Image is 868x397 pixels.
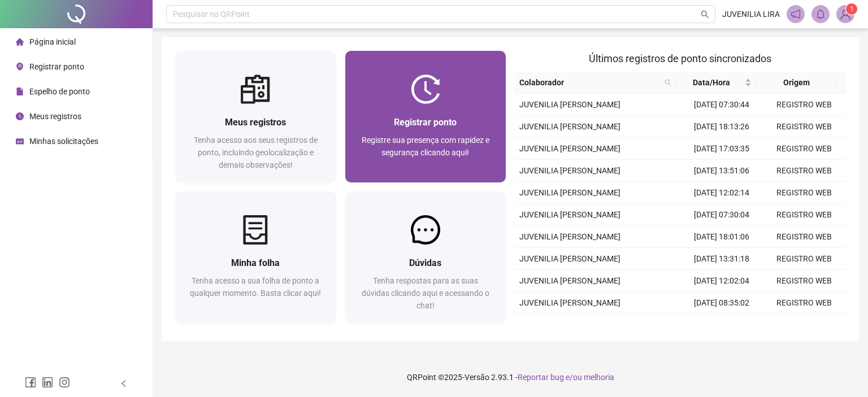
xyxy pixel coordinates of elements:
[676,72,756,94] th: Data/Hora
[153,357,868,397] footer: QRPoint © 2025 - 2.93.1 -
[16,112,24,120] span: clock-circle
[680,138,763,160] td: [DATE] 17:03:35
[756,72,836,94] th: Origem
[409,258,441,268] span: Dúvidas
[589,53,771,64] span: Últimos registros de ponto sincronizados
[519,188,620,197] span: JUVENILIA [PERSON_NAME]
[519,298,620,307] span: JUVENILIA [PERSON_NAME]
[763,292,845,314] td: REGISTRO WEB
[680,248,763,270] td: [DATE] 13:31:18
[680,292,763,314] td: [DATE] 08:35:02
[680,182,763,204] td: [DATE] 12:02:14
[662,74,674,91] span: search
[763,314,845,336] td: REGISTRO WEB
[190,276,321,298] span: Tenha acesso a sua folha de ponto a qualquer momento. Basta clicar aqui!
[194,136,318,169] span: Tenha acesso aos seus registros de ponto, incluindo geolocalização e demais observações!
[519,254,620,263] span: JUVENILIA [PERSON_NAME]
[25,377,36,388] span: facebook
[16,137,24,145] span: schedule
[231,258,280,268] span: Minha folha
[519,232,620,241] span: JUVENILIA [PERSON_NAME]
[680,204,763,226] td: [DATE] 07:30:04
[763,270,845,292] td: REGISTRO WEB
[29,62,84,71] span: Registrar ponto
[362,136,489,157] span: Registre sua presença com rapidez e segurança clicando aqui!
[763,182,845,204] td: REGISTRO WEB
[763,138,845,160] td: REGISTRO WEB
[763,94,845,116] td: REGISTRO WEB
[175,191,336,323] a: Minha folhaTenha acesso a sua folha de ponto a qualquer momento. Basta clicar aqui!
[465,373,489,382] span: Versão
[519,100,620,109] span: JUVENILIA [PERSON_NAME]
[846,3,857,15] sup: Atualize o seu contato no menu Meus Dados
[345,51,506,182] a: Registrar pontoRegistre sua presença com rapidez e segurança clicando aqui!
[519,166,620,175] span: JUVENILIA [PERSON_NAME]
[680,116,763,138] td: [DATE] 18:13:26
[519,210,620,219] span: JUVENILIA [PERSON_NAME]
[701,10,709,19] span: search
[763,248,845,270] td: REGISTRO WEB
[16,38,24,46] span: home
[29,37,76,46] span: Página inicial
[763,204,845,226] td: REGISTRO WEB
[29,137,98,146] span: Minhas solicitações
[837,6,854,23] img: 63970
[680,226,763,248] td: [DATE] 18:01:06
[850,5,854,13] span: 1
[519,76,660,89] span: Colaborador
[519,276,620,285] span: JUVENILIA [PERSON_NAME]
[175,51,336,182] a: Meus registrosTenha acesso aos seus registros de ponto, incluindo geolocalização e demais observa...
[120,379,128,387] span: left
[680,314,763,336] td: [DATE] 18:00:07
[680,270,763,292] td: [DATE] 12:02:04
[29,87,90,96] span: Espelho de ponto
[225,117,286,128] span: Meus registros
[680,94,763,116] td: [DATE] 07:30:44
[763,226,845,248] td: REGISTRO WEB
[519,144,620,153] span: JUVENILIA [PERSON_NAME]
[763,160,845,182] td: REGISTRO WEB
[763,116,845,138] td: REGISTRO WEB
[665,79,671,86] span: search
[722,8,780,20] span: JUVENILIA LIRA
[680,160,763,182] td: [DATE] 13:51:06
[59,377,70,388] span: instagram
[16,88,24,95] span: file
[345,191,506,323] a: DúvidasTenha respostas para as suas dúvidas clicando aqui e acessando o chat!
[680,76,743,89] span: Data/Hora
[16,63,24,71] span: environment
[362,276,489,310] span: Tenha respostas para as suas dúvidas clicando aqui e acessando o chat!
[29,112,81,121] span: Meus registros
[394,117,457,128] span: Registrar ponto
[791,9,801,19] span: notification
[42,377,53,388] span: linkedin
[518,373,614,382] span: Reportar bug e/ou melhoria
[519,122,620,131] span: JUVENILIA [PERSON_NAME]
[815,9,826,19] span: bell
